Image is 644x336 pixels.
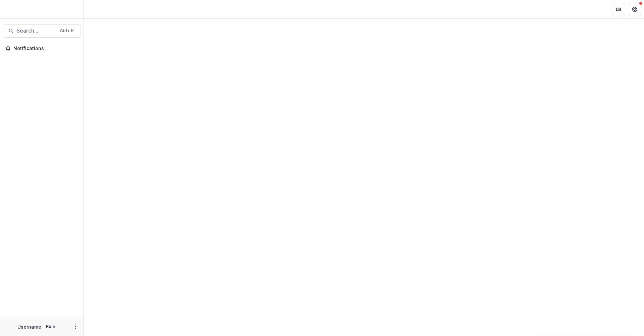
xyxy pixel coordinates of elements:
span: Notifications [13,46,78,51]
button: Notifications [3,43,81,54]
button: Partners [612,3,625,16]
button: Get Help [628,3,641,16]
p: Role [44,324,57,330]
div: Ctrl + K [59,27,75,35]
button: More [71,323,79,331]
button: Search... [3,24,81,38]
nav: breadcrumb [87,4,115,14]
span: Search... [16,28,56,34]
p: Username [17,323,41,330]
